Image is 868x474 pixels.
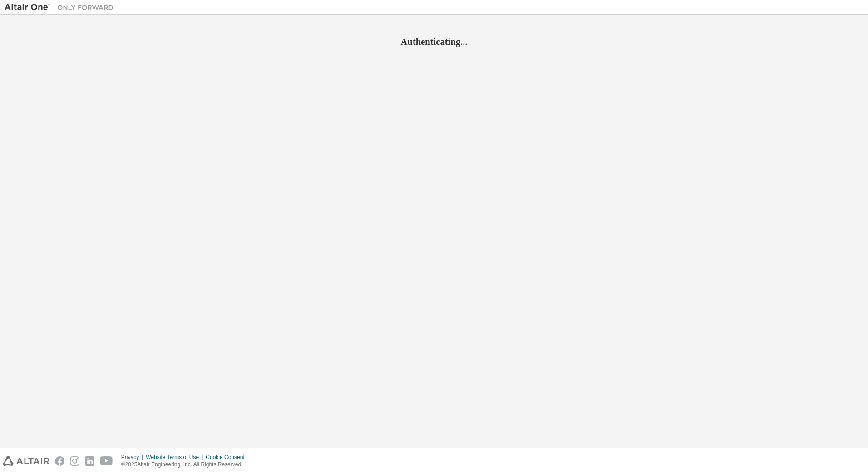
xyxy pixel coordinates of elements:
img: Altair One [5,3,118,12]
img: instagram.svg [70,456,79,466]
p: © 2025 Altair Engineering, Inc. All Rights Reserved. [121,461,250,469]
div: Cookie Consent [206,454,250,461]
h2: Authenticating... [5,36,863,48]
img: youtube.svg [100,456,113,466]
div: Website Terms of Use [146,454,206,461]
img: linkedin.svg [85,456,94,466]
img: altair_logo.svg [3,456,49,466]
div: Privacy [121,454,146,461]
img: facebook.svg [55,456,64,466]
